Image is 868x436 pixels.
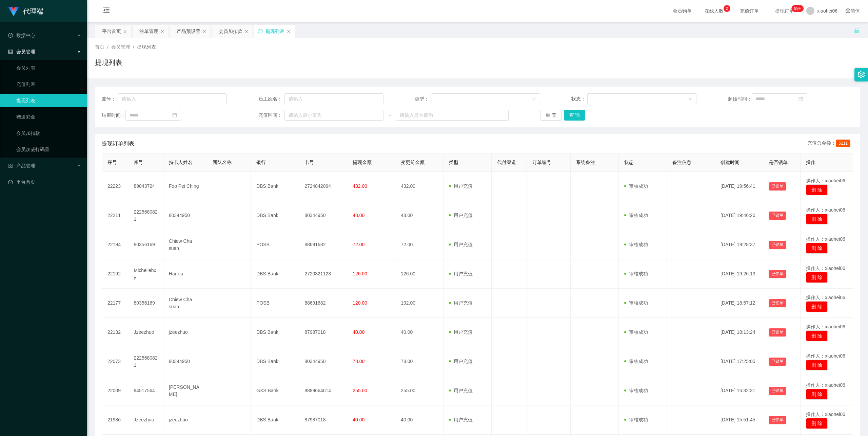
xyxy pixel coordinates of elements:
span: 序号 [107,160,117,165]
i: 图标: table [8,49,13,54]
input: 请输入 [284,93,383,104]
button: 删 除 [806,184,828,195]
button: 删 除 [806,243,828,254]
span: 40.00 [353,417,364,422]
div: 充值总金额： [807,140,853,148]
button: 重 置 [540,110,562,121]
h1: 提现列表 [95,57,122,68]
td: GXS Bank [251,376,299,405]
span: 提现列表 [137,44,156,50]
button: 删 除 [806,330,828,341]
td: 80344950 [163,201,207,230]
td: 22009 [102,376,128,405]
span: 操作人：xiaohei06 [806,353,845,359]
span: 操作人：xiaohei06 [806,178,845,183]
button: 删 除 [806,214,828,224]
span: 是否锁单 [769,160,788,165]
i: 图标: global [846,8,850,13]
td: [DATE] 17:25:05 [715,347,763,376]
button: 已锁单 [769,387,786,395]
span: 审核成功 [624,300,648,306]
span: 银行 [256,160,266,165]
span: 订单编号 [532,160,551,165]
i: 图标: close [123,30,127,34]
td: 78.00 [395,347,443,376]
td: 88691682 [299,289,347,318]
span: 首页 [95,44,104,50]
span: 数据中心 [8,33,35,38]
span: 结束时间： [102,112,125,119]
i: 图标: down [688,97,692,102]
span: 代付渠道 [497,160,516,165]
span: 持卡人姓名 [169,160,193,165]
td: Hai xia [163,259,207,289]
td: 255.00 [395,376,443,405]
button: 删 除 [806,389,828,400]
span: 操作人：xiaohei06 [806,412,845,417]
i: 图标: appstore-o [8,163,13,168]
td: 40.00 [395,405,443,435]
span: 审核成功 [624,242,648,247]
td: Chiew Cha suan [163,230,207,259]
i: 图标: menu-fold [95,0,118,22]
td: 87987018 [299,405,347,435]
td: 22194 [102,230,128,259]
span: 审核成功 [624,271,648,276]
span: 操作人：xiaohei06 [806,207,845,213]
td: [DATE] 19:26:13 [715,259,763,289]
button: 已锁单 [769,270,786,278]
span: 审核成功 [624,417,648,422]
span: 操作人：xiaohei06 [806,295,845,300]
span: 账号： [102,95,118,103]
input: 请输入最小值为 [284,110,383,121]
span: 120.00 [353,300,367,306]
button: 已锁单 [769,241,786,249]
span: 用户充值 [449,359,473,364]
button: 已锁单 [769,358,786,366]
a: 会员列表 [16,61,81,75]
a: 充值列表 [16,77,81,91]
i: 图标: down [532,97,536,102]
span: / [133,44,134,50]
span: 72.00 [353,242,364,247]
span: 用户充值 [449,183,473,189]
button: 查 询 [564,110,586,121]
span: / [107,44,108,50]
i: 图标: calendar [172,113,177,117]
td: 87987018 [299,318,347,347]
span: 卡号 [304,160,314,165]
td: 80344950 [299,201,347,230]
span: 操作人：xiaohei06 [806,266,845,271]
i: 图标: close [287,30,291,34]
div: 平台首页 [102,25,121,38]
span: 5211 [836,140,850,147]
td: 22192 [102,259,128,289]
span: 提现金额 [353,160,372,165]
td: 8889664614 [299,376,347,405]
button: 删 除 [806,301,828,312]
h1: 代理端 [23,0,43,22]
span: 用户充值 [449,329,473,335]
a: 赠送彩金 [16,110,81,124]
a: 会员加扣款 [16,126,81,140]
i: 图标: close [160,30,164,34]
td: 88691682 [299,230,347,259]
td: DBS Bank [251,405,299,435]
span: 操作人：xiaohei06 [806,324,845,329]
span: 审核成功 [624,359,648,364]
button: 已锁单 [769,182,786,190]
span: 团队名称 [213,160,232,165]
div: 会员加扣款 [219,25,242,38]
span: 操作人：xiaohei06 [806,382,845,388]
i: 图标: close [202,30,206,34]
span: 用户充值 [449,271,473,276]
span: 用户充值 [449,242,473,247]
span: 提现订单 [772,8,797,13]
sup: 1156 [791,5,804,12]
span: 审核成功 [624,388,648,393]
i: 图标: check-circle-o [8,33,13,38]
td: [DATE] 19:56:41 [715,172,763,201]
td: 80344950 [299,347,347,376]
span: 状态 [624,160,634,165]
span: 在线人数 [701,8,727,13]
